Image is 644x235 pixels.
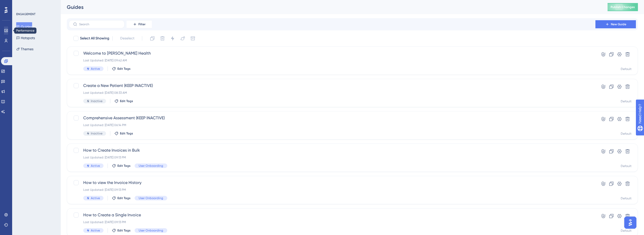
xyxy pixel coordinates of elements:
[621,196,632,200] div: Default
[16,33,35,42] button: Hotspots
[608,3,638,11] button: Publish Changes
[117,67,131,71] span: Edit Tags
[80,35,109,41] span: Select All Showing
[623,215,638,230] iframe: UserGuiding AI Assistant Launcher
[16,12,35,16] div: ENGAGEMENT
[611,5,635,9] span: Publish Changes
[117,228,131,232] span: Edit Tags
[83,50,581,56] span: Welcome to [PERSON_NAME] Health
[621,67,632,71] div: Default
[67,4,595,11] div: Guides
[79,22,120,26] input: Search
[83,212,581,218] span: How to Create a Single Invoice
[83,123,581,127] div: Last Updated: [DATE] 06:14 PM
[112,164,131,168] button: Edit Tags
[117,196,131,200] span: Edit Tags
[139,228,163,232] span: User Onboarding
[139,164,163,168] span: User Onboarding
[621,164,632,168] div: Default
[139,196,163,200] span: User Onboarding
[120,99,133,103] span: Edit Tags
[83,83,581,89] span: Create a New Patient (KEEP INACTIVE)
[83,188,581,192] div: Last Updated: [DATE] 09:13 PM
[91,67,100,71] span: Active
[114,99,133,103] button: Edit Tags
[127,20,152,28] button: Filter
[112,228,131,232] button: Edit Tags
[621,99,632,103] div: Default
[114,131,133,135] button: Edit Tags
[138,22,146,26] span: Filter
[83,155,581,159] div: Last Updated: [DATE] 09:13 PM
[83,91,581,95] div: Last Updated: [DATE] 08:33 AM
[83,147,581,153] span: How to Create Invoices in Bulk
[16,22,32,31] button: Guides
[83,220,581,224] div: Last Updated: [DATE] 09:13 PM
[91,164,100,168] span: Active
[91,228,100,232] span: Active
[16,44,33,54] button: Themes
[595,20,636,28] button: New Guide
[120,35,134,41] span: Deselect
[83,115,581,121] span: Comprehensive Assessment (KEEP INACTIVE)
[112,196,131,200] button: Edit Tags
[91,196,100,200] span: Active
[91,131,102,135] span: Inactive
[117,164,131,168] span: Edit Tags
[621,229,632,233] div: Default
[116,34,139,43] button: Deselect
[12,1,32,7] span: Need Help?
[611,22,626,26] span: New Guide
[112,67,131,71] button: Edit Tags
[120,131,133,135] span: Edit Tags
[83,58,581,62] div: Last Updated: [DATE] 09:42 AM
[621,132,632,136] div: Default
[83,180,581,186] span: How to view the Invoice History
[91,99,102,103] span: Inactive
